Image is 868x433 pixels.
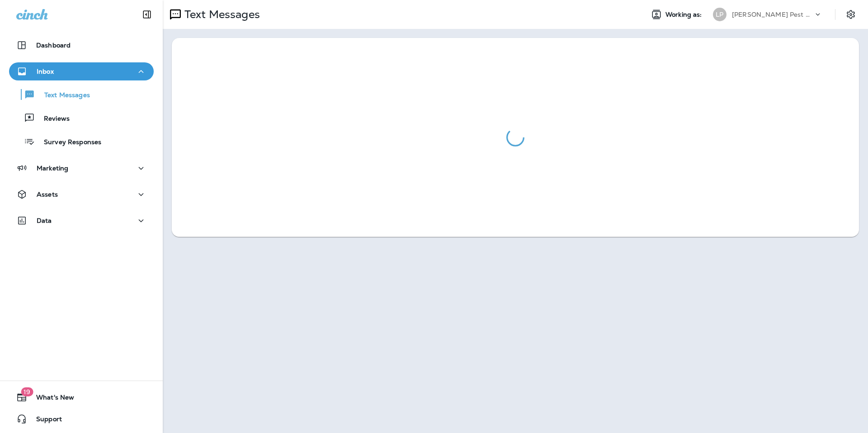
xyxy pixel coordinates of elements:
[27,394,74,405] span: What's New
[665,11,704,19] span: Working as:
[9,185,154,203] button: Assets
[181,8,260,21] p: Text Messages
[37,68,54,75] p: Inbox
[37,165,68,172] p: Marketing
[35,91,90,100] p: Text Messages
[21,387,33,396] span: 19
[27,415,62,426] span: Support
[36,42,71,49] p: Dashboard
[37,191,58,198] p: Assets
[9,62,154,80] button: Inbox
[9,159,154,177] button: Marketing
[9,108,154,127] button: Reviews
[9,132,154,151] button: Survey Responses
[37,217,52,224] p: Data
[732,11,813,18] p: [PERSON_NAME] Pest Control
[35,115,70,123] p: Reviews
[713,8,726,21] div: LP
[9,36,154,54] button: Dashboard
[9,388,154,406] button: 19What's New
[843,6,859,23] button: Settings
[9,212,154,230] button: Data
[9,410,154,428] button: Support
[134,5,160,24] button: Collapse Sidebar
[9,85,154,104] button: Text Messages
[35,138,101,147] p: Survey Responses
